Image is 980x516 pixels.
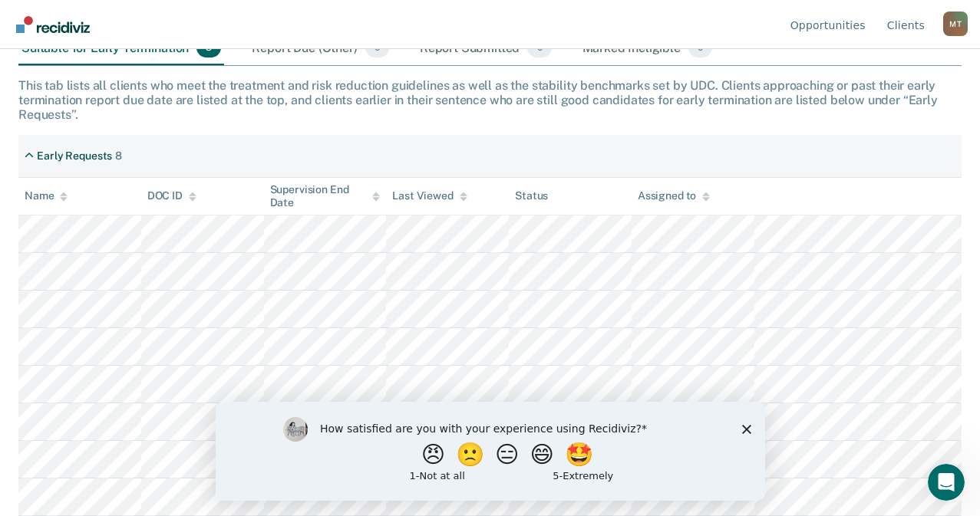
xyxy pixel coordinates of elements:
div: This tab lists all clients who meet the treatment and risk reduction guidelines as well as the st... [18,78,962,123]
div: Early Requests8 [18,143,128,169]
div: DOC ID [147,189,196,202]
div: Name [25,189,68,202]
div: M T [943,12,968,36]
div: Assigned to [638,189,710,202]
img: Recidiviz [16,16,90,33]
div: Supervision End Date [270,183,381,209]
button: Profile dropdown button [943,12,968,36]
div: Early Requests [37,150,112,163]
iframe: Survey by Kim from Recidiviz [216,402,765,501]
div: Last Viewed [392,189,467,202]
iframe: Intercom live chat [928,464,965,501]
div: Status [515,189,548,202]
div: 8 [115,150,122,163]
